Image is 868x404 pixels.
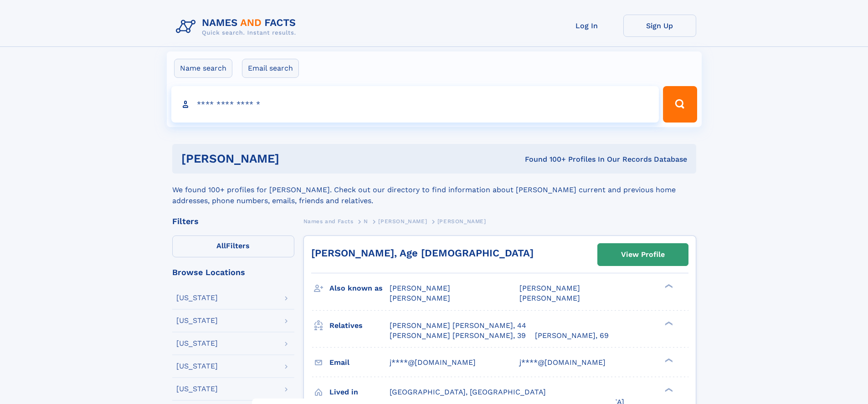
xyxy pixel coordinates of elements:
[378,215,427,227] a: [PERSON_NAME]
[311,247,534,259] a: [PERSON_NAME], Age [DEMOGRAPHIC_DATA]
[176,385,218,393] div: [US_STATE]
[329,318,390,333] h3: Relatives
[364,218,368,225] span: N
[329,281,390,296] h3: Also known as
[550,15,623,37] a: Log In
[519,294,580,302] span: [PERSON_NAME]
[663,86,697,123] button: Search Button
[402,154,687,164] div: Found 100+ Profiles In Our Records Database
[663,283,673,289] div: ❯
[621,244,665,265] div: View Profile
[172,217,294,225] div: Filters
[519,284,580,292] span: [PERSON_NAME]
[623,15,696,37] a: Sign Up
[172,174,696,206] div: We found 100+ profiles for [PERSON_NAME]. Check out our directory to find information about [PERS...
[181,153,402,164] h1: [PERSON_NAME]
[390,331,526,341] a: [PERSON_NAME] [PERSON_NAME], 39
[176,363,218,370] div: [US_STATE]
[172,268,294,276] div: Browse Locations
[364,215,368,227] a: N
[390,294,450,302] span: [PERSON_NAME]
[329,355,390,370] h3: Email
[172,15,303,39] img: Logo Names and Facts
[663,357,673,363] div: ❯
[174,59,232,78] label: Name search
[242,59,299,78] label: Email search
[171,86,659,123] input: search input
[663,320,673,326] div: ❯
[437,218,486,225] span: [PERSON_NAME]
[390,388,546,396] span: [GEOGRAPHIC_DATA], [GEOGRAPHIC_DATA]
[216,241,226,250] span: All
[390,284,450,292] span: [PERSON_NAME]
[176,294,218,302] div: [US_STATE]
[329,384,390,400] h3: Lived in
[176,317,218,324] div: [US_STATE]
[663,387,673,393] div: ❯
[535,331,609,341] a: [PERSON_NAME], 69
[378,218,427,225] span: [PERSON_NAME]
[303,215,354,227] a: Names and Facts
[172,235,294,257] label: Filters
[598,244,688,266] a: View Profile
[390,321,526,331] a: [PERSON_NAME] [PERSON_NAME], 44
[176,340,218,347] div: [US_STATE]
